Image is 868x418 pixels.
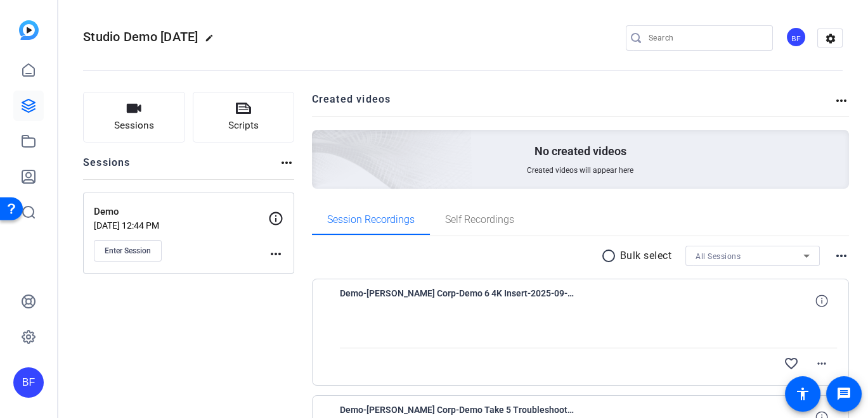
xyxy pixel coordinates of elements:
img: blue-gradient.svg [19,20,39,40]
span: All Sessions [696,252,741,261]
mat-icon: more_horiz [814,356,829,371]
mat-icon: more_horiz [279,155,294,170]
mat-icon: accessibility [795,386,810,402]
span: Self Recordings [445,215,514,225]
h2: Created videos [312,92,834,117]
span: Studio Demo [DATE] [83,29,198,44]
mat-icon: favorite_border [784,356,799,371]
button: Enter Session [94,240,162,262]
img: Creted videos background [170,4,472,279]
h2: Sessions [83,155,131,179]
div: BF [786,27,806,47]
span: Enter Session [105,246,151,256]
p: No created videos [534,144,626,159]
mat-icon: more_horiz [834,93,849,108]
input: Search [649,30,763,46]
mat-icon: settings [818,29,843,48]
mat-icon: message [836,386,852,402]
div: BF [13,367,44,398]
p: Bulk select [620,248,672,263]
span: Demo-[PERSON_NAME] Corp-Demo 6 4K Insert-2025-09-15-14-21-06-976-0 [340,286,574,316]
span: Created videos will appear here [527,165,633,175]
p: [DATE] 12:44 PM [94,220,268,231]
span: Session Recordings [327,215,415,225]
button: Sessions [83,92,185,142]
mat-icon: edit [205,34,220,49]
mat-icon: more_horiz [834,248,849,263]
ngx-avatar: Brian Forrest [786,27,808,49]
button: Scripts [193,92,295,142]
mat-icon: radio_button_unchecked [601,248,620,263]
span: Sessions [114,118,154,133]
p: Demo [94,205,268,219]
mat-icon: more_horiz [268,246,283,262]
span: Scripts [228,118,259,133]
